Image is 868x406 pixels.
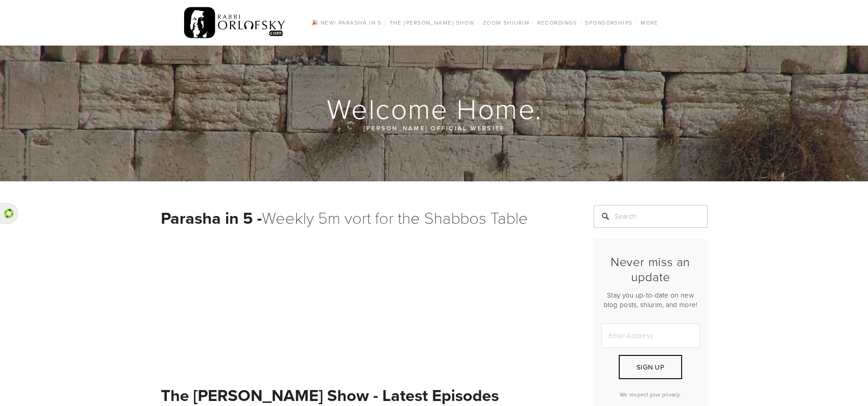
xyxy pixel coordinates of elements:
[636,19,638,26] span: /
[601,324,700,348] input: Email Address
[184,5,286,41] img: RabbiOrlofsky.com
[534,17,580,29] a: Recordings
[161,205,571,230] h1: Weekly 5m vort for the Shabbos Table
[478,19,480,26] span: /
[161,94,709,123] h1: Welcome Home.
[601,290,700,309] p: Stay you up-to-date on new blog posts, shiurim, and more!
[308,17,384,29] a: 🎉 NEW! Parasha in 5
[582,17,635,29] a: Sponsorships
[638,17,661,29] a: More
[387,17,478,29] a: The [PERSON_NAME] Show
[532,19,534,26] span: /
[601,254,700,284] h2: Never miss an update
[161,206,262,230] strong: Parasha in 5 -
[637,362,664,372] span: Sign Up
[594,205,708,228] input: Search
[601,391,700,398] p: We respect your privacy.
[216,123,653,133] p: [PERSON_NAME] official website
[580,19,582,26] span: /
[384,19,386,26] span: /
[619,355,682,379] button: Sign Up
[480,17,532,29] a: Zoom Shiurim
